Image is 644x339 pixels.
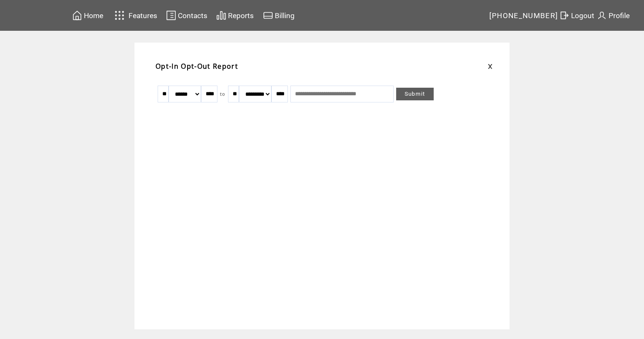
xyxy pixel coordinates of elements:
img: home.svg [72,10,82,21]
a: Logout [558,9,596,22]
span: Billing [275,11,295,20]
span: Features [129,11,157,20]
span: Logout [571,11,594,20]
span: Home [84,11,103,20]
a: Contacts [165,9,209,22]
span: Profile [609,11,630,20]
img: features.svg [112,8,127,22]
span: Opt-In Opt-Out Report [156,62,238,71]
a: Submit [396,88,434,100]
span: Reports [228,11,254,20]
a: Reports [215,9,255,22]
span: to [220,91,225,97]
a: Features [111,7,158,24]
span: Contacts [178,11,207,20]
img: exit.svg [559,10,569,21]
img: profile.svg [597,10,607,21]
img: chart.svg [216,10,226,21]
a: Home [71,9,105,22]
a: Billing [262,9,296,22]
img: contacts.svg [166,10,176,21]
img: creidtcard.svg [263,10,273,21]
a: Profile [596,9,631,22]
span: [PHONE_NUMBER] [489,11,558,20]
